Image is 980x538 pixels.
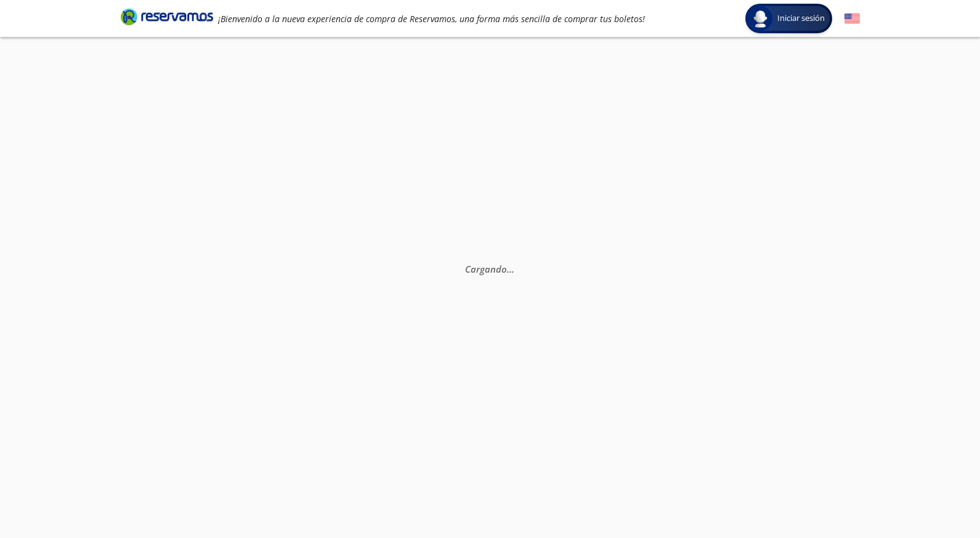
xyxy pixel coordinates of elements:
span: . [512,263,514,275]
button: English [844,11,860,26]
em: Cargando [465,263,514,275]
span: . [509,263,512,275]
i: Brand Logo [121,7,213,26]
em: ¡Bienvenido a la nueva experiencia de compra de Reservamos, una forma más sencilla de comprar tus... [218,13,645,25]
span: . [507,263,509,275]
span: Iniciar sesión [772,12,830,25]
a: Brand Logo [121,7,213,30]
